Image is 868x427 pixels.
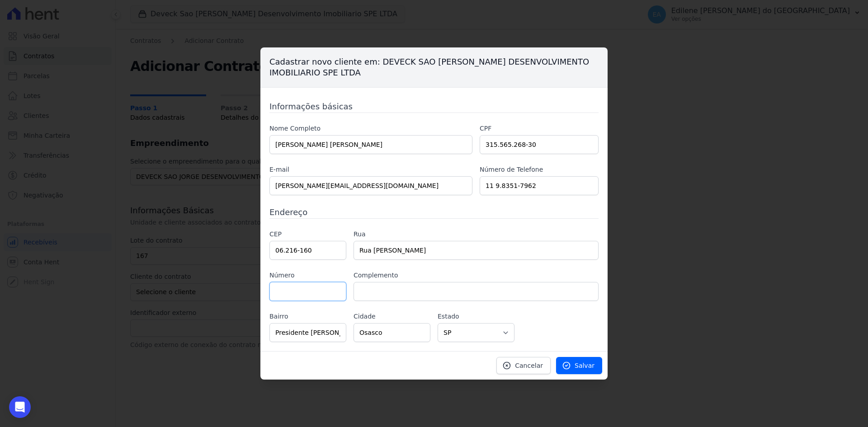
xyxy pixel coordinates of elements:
label: Rua [354,230,599,239]
label: CEP [269,230,346,239]
a: Cancelar [496,357,551,374]
h3: Cadastrar novo cliente em: DEVECK SAO [PERSON_NAME] DESENVOLVIMENTO IMOBILIARIO SPE LTDA [260,47,608,88]
label: Número [269,271,346,280]
h3: Informações básicas [269,100,599,113]
label: Nome Completo [269,124,472,133]
h3: Endereço [269,206,599,218]
label: Número de Telefone [480,165,599,174]
a: Salvar [556,357,602,374]
label: Estado [438,312,514,321]
label: E-mail [269,165,472,174]
label: Complemento [354,271,599,280]
label: Cidade [354,312,430,321]
span: Cancelar [515,361,543,370]
label: CPF [480,124,599,133]
span: Salvar [575,361,594,370]
label: Bairro [269,312,346,321]
div: Open Intercom Messenger [9,396,31,418]
input: 00.000-000 [269,241,346,260]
